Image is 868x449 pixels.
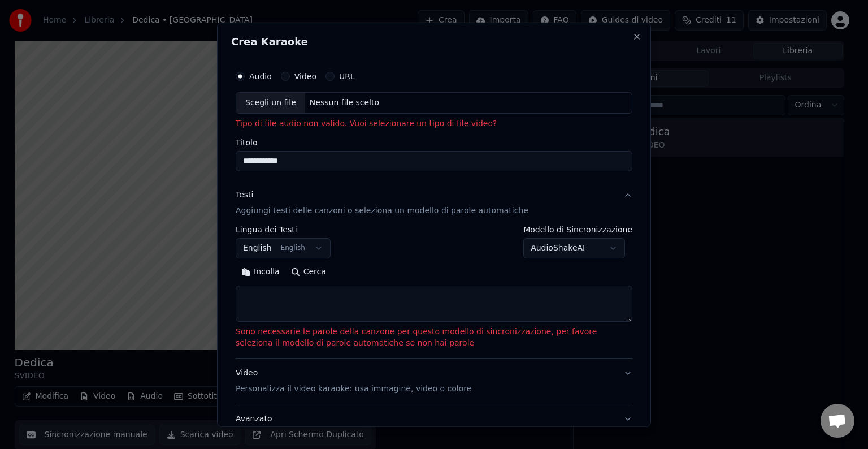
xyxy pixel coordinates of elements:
button: Cerca [285,263,332,281]
div: Video [236,368,471,395]
p: Aggiungi testi delle canzoni o seleziona un modello di parole automatiche [236,205,528,217]
label: Titolo [236,139,632,146]
button: TestiAggiungi testi delle canzoni o seleziona un modello di parole automatiche [236,180,632,226]
h2: Crea Karaoke [231,37,637,47]
label: Audio [249,72,272,80]
button: VideoPersonalizza il video karaoke: usa immagine, video o colore [236,359,632,404]
label: Lingua dei Testi [236,226,331,234]
div: TestiAggiungi testi delle canzoni o seleziona un modello di parole automatiche [236,226,632,358]
button: Incolla [236,263,285,281]
div: Scegli un file [236,93,305,113]
p: Sono necessarie le parole della canzone per questo modello di sincronizzazione, per favore selezi... [236,326,632,349]
button: Avanzato [236,404,632,434]
label: Modello di Sincronizzazione [523,226,632,234]
div: Nessun file scelto [305,97,384,109]
label: Video [294,72,316,80]
p: Tipo di file audio non valido. Vuoi selezionare un tipo di file video? [236,118,632,129]
p: Personalizza il video karaoke: usa immagine, video o colore [236,383,471,395]
div: Testi [236,189,253,201]
label: URL [339,72,355,80]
